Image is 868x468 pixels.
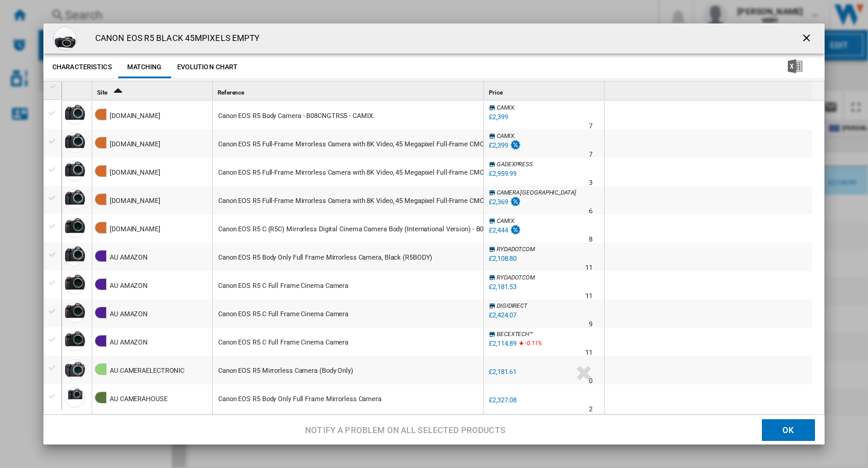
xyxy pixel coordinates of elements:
[509,225,521,235] img: promotionV3.png
[509,140,521,150] img: promotionV3.png
[489,198,508,206] div: £2,369
[218,244,432,272] div: Canon EOS R5 Body Only Full Frame Mirrorless Camera, Black (R5BODY)
[524,338,531,352] i: %
[110,187,160,215] div: [DOMAIN_NAME]
[487,140,521,152] div: £2,399
[489,396,517,404] div: £2,327.08
[218,301,348,328] div: Canon EOS R5 C Full Frame Cinema Camera
[589,319,593,331] div: Delivery Time : 9 days
[497,302,527,309] span: DIGIDIRECT
[213,243,483,270] div: https://www.amazon.com.au/Canon-Frame-Mirrorless-Camera-R5BODY/dp/B08CNGBF6L
[213,158,483,186] div: https://www.amazon.co.uk/Full-Frame-Mirrorless-Megapixel-Processor-Mechnical/dp/B08C68F2DX
[489,255,517,263] div: £2,108.80
[769,57,822,78] button: Download in Excel
[218,216,542,243] div: Canon EOS R5 C (R5C) Mirrorless Digital Cinema Camera Body (International Version) - B09QSJP3X4 -...
[497,104,515,111] span: CAMIX.
[487,281,517,293] div: £2,181.53
[213,214,483,242] div: https://www.amazon.co.uk/Canon-EOS-R5C-Mirrorless-International/dp/B09QSJP3X4
[497,161,533,167] span: GADEXPRESS
[110,216,160,243] div: [DOMAIN_NAME]
[487,225,521,237] div: £2,444
[487,338,517,350] div: £2,114.89
[110,414,159,441] div: AU CAMERAPRO
[589,205,593,217] div: Delivery Time : 6 days
[213,384,483,412] div: https://www.camerahouse.com.au/canon-eos-r5-body-only-full-frame-mirrorless-camera
[110,244,148,272] div: AU AMAZON
[218,272,348,300] div: Canon EOS R5 C Full Frame Cinema Camera
[213,271,483,299] div: https://www.amazon.com.au/Canon-Body-Only-Frame-Cinema/dp/B09QSJP3X4
[589,404,593,416] div: Delivery Time : 2 days
[49,57,115,78] button: Characteristics
[215,81,483,100] div: Reference Sort None
[110,159,160,187] div: [DOMAIN_NAME]
[525,340,538,346] span: -0.11
[497,189,576,196] span: CAMERA [GEOGRAPHIC_DATA]
[589,120,593,133] div: Delivery Time : 7 days
[218,414,341,441] div: Canon EOS R5C Full Frame Cinema - Body
[585,262,593,274] div: Delivery Time : 11 days
[213,356,483,384] div: https://www.cameraelectronic.com.au/products/canon-eos-r5-mirrorless-camera-body-only
[118,57,171,78] button: Matching
[110,329,148,357] div: AU AMAZON
[97,89,107,96] span: Site
[110,102,160,130] div: [DOMAIN_NAME]
[589,234,593,246] div: Delivery Time : 8 days
[487,310,517,322] div: £2,424.07
[589,149,593,161] div: Delivery Time : 7 days
[213,101,483,129] div: https://www.amazon.co.uk/Canon-EOS-R5-Body-Camera/dp/B08CNGTRS5
[95,81,212,100] div: Sort Ascending
[607,81,812,100] div: Sort None
[487,253,517,265] div: £2,108.80
[788,59,802,73] img: excel-24x24.png
[589,375,593,387] div: Delivery Time : 0 day
[489,311,517,319] div: £2,424.07
[487,366,517,378] div: £2,181.61
[796,27,820,51] button: getI18NText('BUTTONS.CLOSE_DIALOG')
[218,329,348,357] div: Canon EOS R5 C Full Frame Cinema Camera
[213,129,483,157] div: https://www.amazon.co.uk/Full-Frame-Mirrorless-Megapixel-Processor-Mechnical/dp/B08C68F2DX
[110,272,148,300] div: AU AMAZON
[110,131,160,158] div: [DOMAIN_NAME]
[585,347,593,359] div: Delivery Time : 11 days
[95,81,212,100] div: Site Sort Ascending
[218,357,353,385] div: Canon EOS R5 Mirrorless Camera (Body Only)
[215,81,483,100] div: Sort None
[489,368,517,376] div: £2,181.61
[218,89,244,96] span: Reference
[486,81,604,100] div: Sort None
[64,81,92,100] div: Sort None
[110,385,168,413] div: AU CAMERAHOUSE
[762,419,815,441] button: OK
[174,57,241,78] button: Evolution chart
[53,27,77,51] img: 238907388
[489,113,508,121] div: £2,399
[497,217,515,224] span: CAMIX.
[108,89,128,96] span: Sort Ascending
[489,283,517,291] div: £2,181.53
[213,186,483,214] div: https://www.amazon.co.uk/Full-Frame-Mirrorless-Megapixel-Processor-Mechnical/dp/B08C68F2DX
[110,301,148,328] div: AU AMAZON
[497,133,515,139] span: CAMIX.
[497,274,535,281] span: RYDADOTCOM
[43,23,825,445] md-dialog: Product popup
[301,419,509,441] button: Notify a problem on all selected products
[486,81,604,100] div: Price Sort None
[487,111,508,123] div: £2,399
[497,246,535,252] span: RYDADOTCOM
[218,385,382,413] div: Canon EOS R5 Body Only Full Frame Mirrorless Camera
[585,290,593,302] div: Delivery Time : 11 days
[213,328,483,355] div: https://www.amazon.com.au/Canon-Body-Only-Frame-Cinema/dp/B09QSJP3X4
[489,170,517,178] div: £2,959.99
[489,142,508,149] div: £2,399
[213,299,483,327] div: https://www.amazon.com.au/Canon-Body-Only-Frame-Cinema/dp/B09QSJP3X4
[509,196,521,207] img: promotionV3.png
[489,226,508,234] div: £2,444
[213,413,483,440] div: https://www.camerapro.com.au/11622-canon-eos-r5-c-full-frame-mirrorless-camera-body.html
[218,102,374,130] div: Canon EOS R5 Body Camera - B08CNGTRS5 - CAMIX.
[489,340,517,348] div: £2,114.89
[89,33,259,45] h4: CANON EOS R5 BLACK 45MPIXELS EMPTY
[800,32,815,46] ng-md-icon: getI18NText('BUTTONS.CLOSE_DIALOG')
[497,331,533,337] span: BECEXTECH™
